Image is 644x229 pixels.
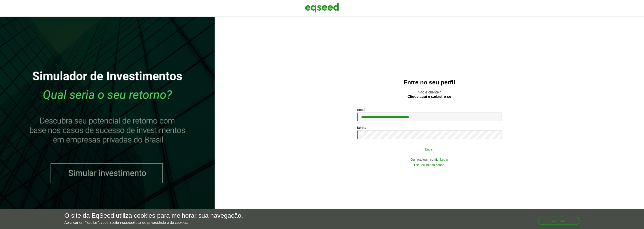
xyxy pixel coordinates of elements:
h5: O site da EqSeed utiliza cookies para melhorar sua navegação. [64,212,243,219]
a: Esqueci minha senha [414,163,445,167]
button: Entrar [370,145,488,153]
h2: Entre no seu perfil [224,79,635,86]
img: EqSeed Logo [305,2,339,14]
div: Ou faça login com [357,158,502,161]
a: LinkedIn [436,158,448,161]
p: Não é cliente? [224,90,635,99]
button: Aceitar [538,217,580,225]
label: Email [357,108,365,111]
label: Senha [357,126,366,129]
a: política de privacidade e de cookies [130,221,187,224]
a: Clique aqui e cadastre-se [408,95,451,98]
p: Ao clicar em "aceitar", você aceita nossa . [64,220,243,225]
